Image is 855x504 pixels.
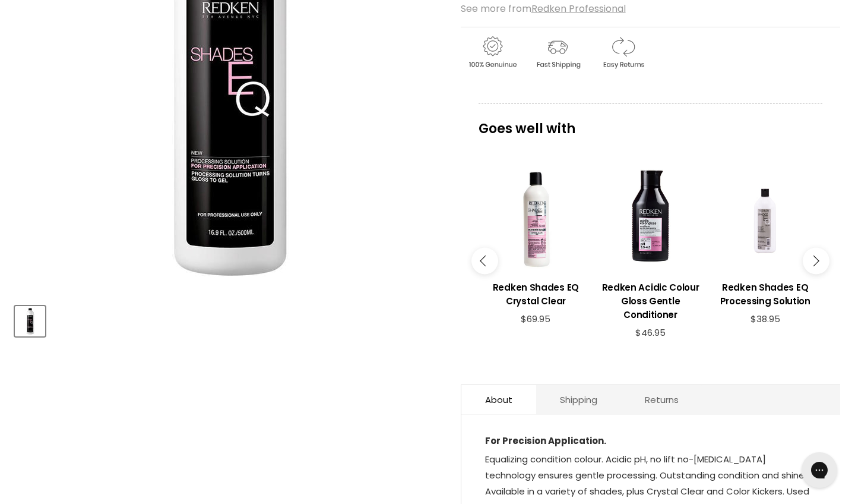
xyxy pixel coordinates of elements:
[13,303,442,336] div: Product thumbnails
[484,272,587,314] a: View product:Redken Shades EQ Crystal Clear
[521,313,550,325] span: $69.95
[796,448,843,492] iframe: Gorgias live chat messenger
[714,169,816,272] a: View product:Redken Shades EQ Processing Solution
[599,281,702,322] h3: Redken Acidic Colour Gloss Gentle Conditioner
[621,385,702,414] a: Returns
[485,434,606,447] strong: For Precision Application.
[461,385,536,414] a: About
[479,103,822,142] p: Goes well with
[599,272,702,327] a: View product:Redken Acidic Colour Gloss Gentle Conditioner
[714,272,816,314] a: View product:Redken Shades EQ Processing Solution
[536,385,621,414] a: Shipping
[461,2,626,15] span: See more from
[461,34,524,71] img: genuine.gif
[714,281,816,308] h3: Redken Shades EQ Processing Solution
[531,2,626,15] a: Redken Professional
[750,313,780,325] span: $38.95
[484,281,587,308] h3: Redken Shades EQ Crystal Clear
[635,326,666,339] span: $46.95
[526,34,589,71] img: shipping.gif
[16,307,44,335] img: Redken Shades EQ Gloss to gel Processing Solution
[591,34,654,71] img: returns.gif
[15,306,45,336] button: Redken Shades EQ Gloss to gel Processing Solution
